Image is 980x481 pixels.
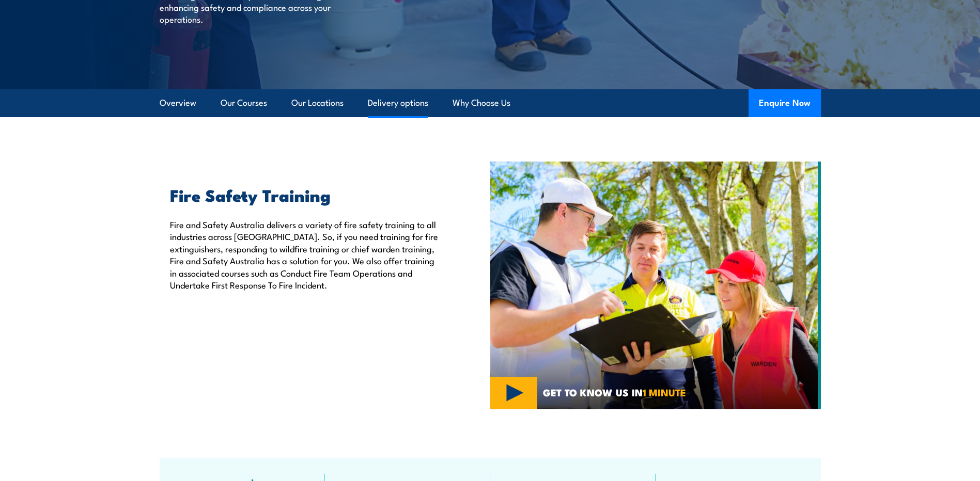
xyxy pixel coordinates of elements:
[543,388,686,397] span: GET TO KNOW US IN
[490,162,821,409] img: Fire Safety Training Courses
[291,89,344,117] a: Our Locations
[170,218,443,291] p: Fire and Safety Australia delivers a variety of fire safety training to all industries across [GE...
[643,384,686,399] strong: 1 MINUTE
[368,89,428,117] a: Delivery options
[749,89,821,117] button: Enquire Now
[453,89,510,117] a: Why Choose Us
[160,89,196,117] a: Overview
[221,89,267,117] a: Our Courses
[170,187,443,202] h2: Fire Safety Training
